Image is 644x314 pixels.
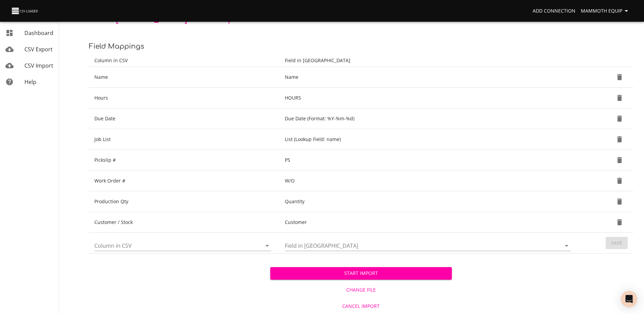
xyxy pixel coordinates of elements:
span: Mammoth Equip [581,7,630,15]
span: Field Mappings [89,42,144,50]
td: Name [279,67,579,88]
th: Field in [GEOGRAPHIC_DATA] [279,54,579,67]
td: W/O [279,171,579,191]
span: Help [24,78,36,86]
button: Start Import [270,267,452,280]
td: Job List [89,129,279,150]
td: Hours [89,88,279,108]
td: Pickslip # [89,150,279,171]
div: Open Intercom Messenger [621,291,637,307]
span: Add Connection [533,7,575,15]
td: Name [89,67,279,88]
button: Delete [611,173,628,189]
span: Cancel Import [273,302,449,311]
td: Work Order # [89,171,279,191]
button: Open [562,241,571,250]
button: Mammoth Equip [578,5,633,17]
td: PS [279,150,579,171]
td: Production Qty [89,191,279,212]
span: CSV Export [24,46,53,53]
img: CSV Loader [11,6,39,16]
button: Delete [611,152,628,168]
td: HOURS [279,88,579,108]
span: CSV Import [24,62,53,69]
td: List (Lookup Field: name) [279,129,579,150]
button: Delete [611,214,628,230]
button: Cancel Import [270,300,452,313]
span: Change File [273,286,449,294]
span: Dashboard [24,29,53,37]
td: Quantity [279,191,579,212]
button: Delete [611,110,628,127]
td: Customer [279,212,579,233]
button: Delete [611,90,628,106]
td: Customer / Stock [89,212,279,233]
button: Delete [611,69,628,85]
button: Open [262,241,272,250]
th: Column in CSV [89,54,279,67]
button: Delete [611,131,628,147]
td: Due Date [89,108,279,129]
button: Delete [611,193,628,210]
button: Change File [270,284,452,296]
td: Due Date (Format: %Y-%m-%d) [279,108,579,129]
a: Add Connection [530,5,578,17]
span: Start Import [276,269,446,278]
